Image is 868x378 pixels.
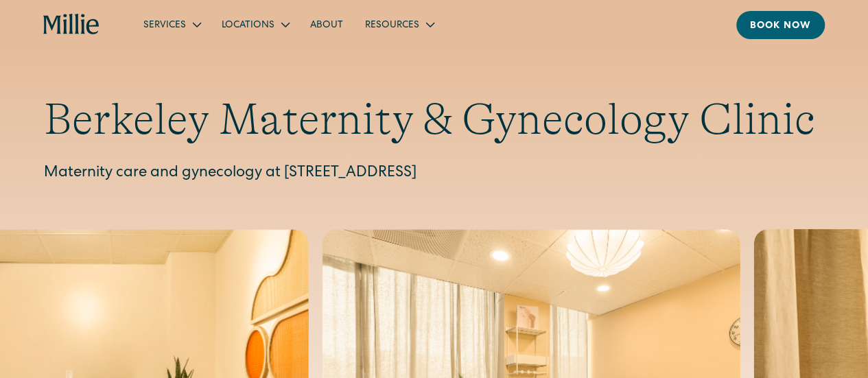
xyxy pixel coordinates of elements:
[44,163,824,185] p: Maternity care and gynecology at [STREET_ADDRESS]
[365,19,419,33] div: Resources
[750,19,811,34] div: Book now
[43,14,99,36] a: home
[354,13,444,36] div: Resources
[222,19,274,33] div: Locations
[143,19,186,33] div: Services
[299,13,354,36] a: About
[132,13,211,36] div: Services
[736,11,825,39] a: Book now
[211,13,299,36] div: Locations
[44,93,824,146] h1: Berkeley Maternity & Gynecology Clinic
